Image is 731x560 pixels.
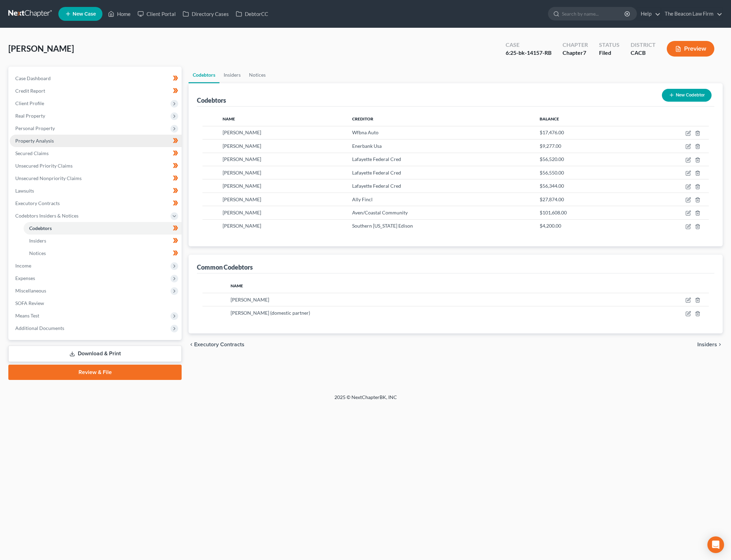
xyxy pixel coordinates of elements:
[24,235,182,247] a: Insiders
[10,297,182,309] a: SOFA Review
[352,223,413,229] span: Southern [US_STATE] Edison
[506,49,551,57] div: 6:25-bk-14157-RB
[717,342,723,347] i: chevron_right
[15,188,34,194] span: Lawsuits
[223,196,261,202] span: [PERSON_NAME]
[707,536,724,553] div: Open Intercom Messenger
[10,135,182,147] a: Property Analysis
[599,49,620,57] div: Filed
[223,143,261,149] span: [PERSON_NAME]
[697,342,723,347] button: Insiders chevron_right
[540,156,564,162] span: $56,520.00
[540,223,561,229] span: $4,200.00
[231,283,243,288] span: Name
[29,250,46,256] span: Notices
[661,8,722,20] a: The Beacon Law Firm
[697,342,717,347] span: Insiders
[134,8,179,20] a: Client Portal
[15,275,35,281] span: Expenses
[540,170,564,176] span: $56,550.00
[24,222,182,235] a: Codebtors
[197,263,253,271] div: Common Codebtors
[197,96,226,104] div: Codebtors
[189,67,219,83] a: Codebtors
[10,160,182,172] a: Unsecured Priority Claims
[15,125,55,131] span: Personal Property
[15,88,45,94] span: Credit Report
[15,150,49,156] span: Secured Claims
[540,196,564,202] span: $27,874.00
[73,11,96,17] span: New Case
[223,183,261,189] span: [PERSON_NAME]
[15,113,45,119] span: Real Property
[179,8,232,20] a: Directory Cases
[15,175,82,181] span: Unsecured Nonpriority Claims
[189,342,244,347] button: chevron_left Executory Contracts
[8,365,182,380] a: Review & File
[168,394,564,406] div: 2025 © NextChapterBK, INC
[540,116,559,121] span: Balance
[8,43,74,53] span: [PERSON_NAME]
[223,156,261,162] span: [PERSON_NAME]
[15,263,31,269] span: Income
[223,129,261,135] span: [PERSON_NAME]
[15,138,54,144] span: Property Analysis
[10,172,182,185] a: Unsecured Nonpriority Claims
[15,213,78,219] span: Codebtors Insiders & Notices
[219,67,245,83] a: Insiders
[15,100,44,106] span: Client Profile
[352,183,401,189] span: Lafayette Federal Cred
[10,85,182,97] a: Credit Report
[10,147,182,160] a: Secured Claims
[15,325,64,331] span: Additional Documents
[15,200,60,206] span: Executory Contracts
[245,67,270,83] a: Notices
[232,8,272,20] a: DebtorCC
[562,7,625,20] input: Search by name...
[599,41,620,49] div: Status
[352,170,401,176] span: Lafayette Federal Cred
[231,310,310,316] span: [PERSON_NAME] (domestic partner)
[15,163,73,169] span: Unsecured Priority Claims
[352,129,379,135] span: Wfbna Auto
[15,300,44,306] span: SOFA Review
[189,342,194,347] i: chevron_left
[662,89,712,102] button: New Codebtor
[667,41,714,57] button: Preview
[631,41,656,49] div: District
[29,225,52,231] span: Codebtors
[352,156,401,162] span: Lafayette Federal Cred
[29,238,46,244] span: Insiders
[105,8,134,20] a: Home
[223,210,261,215] span: [PERSON_NAME]
[8,346,182,362] a: Download & Print
[540,129,564,135] span: $17,476.00
[15,288,46,294] span: Miscellaneous
[583,49,586,56] span: 7
[631,49,656,57] div: CACB
[540,183,564,189] span: $56,344.00
[540,143,561,149] span: $9,277.00
[10,185,182,197] a: Lawsuits
[231,297,269,303] span: [PERSON_NAME]
[10,72,182,85] a: Case Dashboard
[540,210,567,215] span: $101,608.00
[194,342,244,347] span: Executory Contracts
[15,313,39,319] span: Means Test
[223,223,261,229] span: [PERSON_NAME]
[637,8,661,20] a: Help
[352,116,373,121] span: Creditor
[223,116,235,121] span: Name
[352,143,382,149] span: Enerbank Usa
[15,75,51,81] span: Case Dashboard
[24,247,182,260] a: Notices
[563,41,588,49] div: Chapter
[10,197,182,210] a: Executory Contracts
[506,41,551,49] div: Case
[352,210,408,215] span: Aven/Coastal Community
[223,170,261,176] span: [PERSON_NAME]
[563,49,588,57] div: Chapter
[352,196,373,202] span: Ally Fincl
